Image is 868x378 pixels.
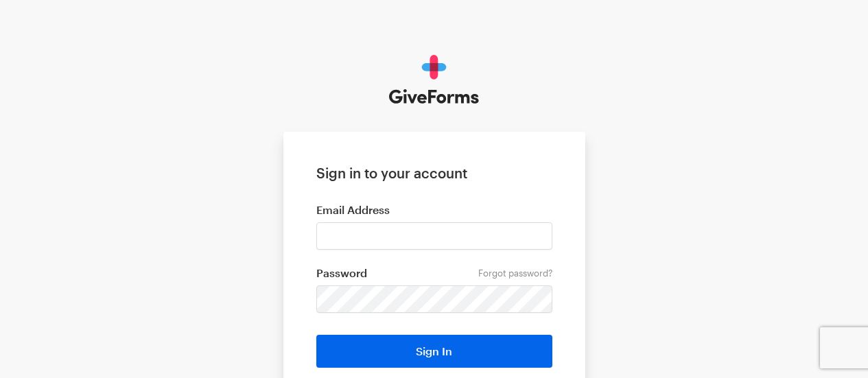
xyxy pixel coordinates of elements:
h1: Sign in to your account [316,165,552,181]
label: Email Address [316,203,552,217]
img: GiveForms [389,55,479,104]
button: Sign In [316,335,552,368]
a: Forgot password? [478,268,552,279]
label: Password [316,266,552,280]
